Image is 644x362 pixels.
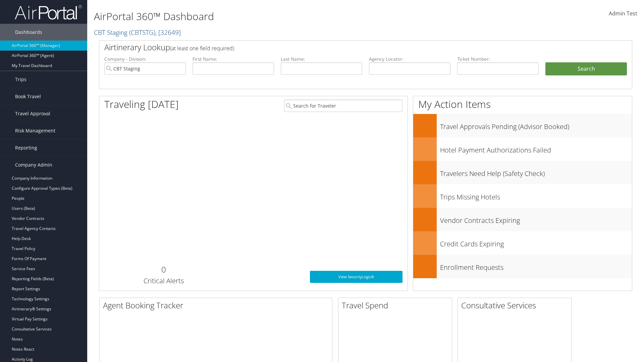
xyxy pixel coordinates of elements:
[413,208,632,231] a: Vendor Contracts Expiring
[440,166,632,178] h3: Travelers Need Help (Safety Check)
[129,28,155,37] span: ( CBTSTG )
[440,189,632,202] h3: Trips Missing Hotels
[104,97,179,111] h1: Traveling [DATE]
[104,42,583,53] h2: Airtinerary Lookup
[15,71,26,88] span: Trips
[545,62,627,76] button: Search
[413,231,632,255] a: Credit Cards Expiring
[103,300,332,311] h2: Agent Booking Tracker
[457,56,539,62] label: Ticket Number:
[15,139,37,156] span: Reporting
[284,100,402,112] input: Search for Traveler
[413,255,632,278] a: Enrollment Requests
[281,56,362,62] label: Last Name:
[104,264,223,275] h2: 0
[15,24,42,41] span: Dashboards
[193,56,274,62] label: First Name:
[413,137,632,161] a: Hotel Payment Authorizations Failed
[440,142,632,155] h3: Hotel Payment Authorizations Failed
[413,114,632,137] a: Travel Approvals Pending (Advisor Booked)
[369,56,450,62] label: Agency Locator:
[94,28,181,37] a: CBT Staging
[342,300,452,311] h2: Travel Spend
[15,88,41,105] span: Book Travel
[15,122,55,139] span: Risk Management
[609,3,637,24] a: Admin Test
[413,161,632,184] a: Travelers Need Help (Safety Check)
[15,157,52,173] span: Company Admin
[15,105,50,122] span: Travel Approval
[609,10,637,17] span: Admin Test
[170,45,234,52] span: (at least one field required)
[461,300,571,311] h2: Consultative Services
[15,4,82,20] img: airportal-logo.png
[440,213,632,225] h3: Vendor Contracts Expiring
[104,276,223,286] h3: Critical Alerts
[94,9,456,23] h1: AirPortal 360™ Dashboard
[440,259,632,272] h3: Enrollment Requests
[413,184,632,208] a: Trips Missing Hotels
[310,271,402,283] a: View SecurityLogic®
[440,119,632,131] h3: Travel Approvals Pending (Advisor Booked)
[104,56,186,62] label: Company - Division:
[413,97,632,111] h1: My Action Items
[155,28,181,37] span: , [ 32649 ]
[440,236,632,249] h3: Credit Cards Expiring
